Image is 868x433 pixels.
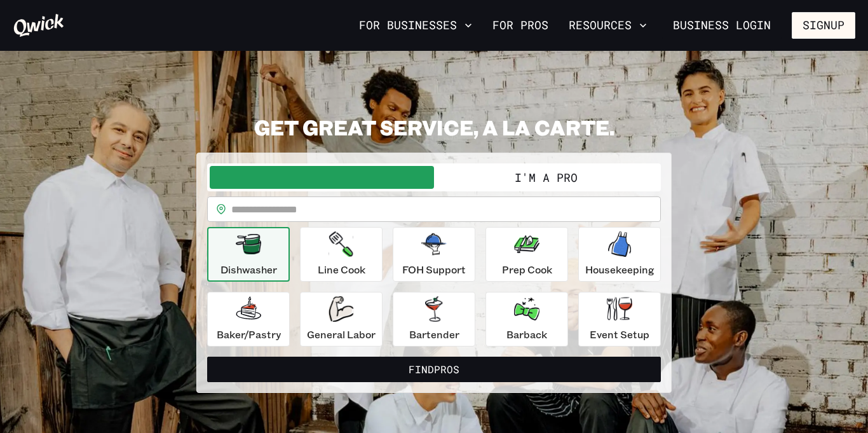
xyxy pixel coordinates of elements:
button: Bartender [393,292,475,347]
p: FOH Support [402,262,466,277]
p: Line Cook [318,262,365,277]
button: I'm a Business [210,166,434,189]
p: Housekeeping [585,262,654,277]
button: Signup [792,12,855,39]
p: Dishwasher [220,262,277,277]
p: Bartender [409,327,459,342]
button: Baker/Pastry [207,292,290,347]
p: Event Setup [590,327,649,342]
button: General Labor [300,292,383,347]
button: Resources [564,15,652,36]
button: FindPros [207,357,661,382]
p: Barback [506,327,547,342]
button: Event Setup [578,292,661,347]
a: Business Login [662,12,782,39]
button: For Businesses [354,15,477,36]
button: Line Cook [300,227,383,282]
button: Barback [485,292,568,347]
h2: GET GREAT SERVICE, A LA CARTE. [196,114,672,140]
button: I'm a Pro [434,166,658,189]
a: For Pros [487,15,553,36]
p: Baker/Pastry [217,327,281,342]
button: Dishwasher [207,227,290,282]
button: Housekeeping [578,227,661,282]
p: General Labor [307,327,376,342]
button: Prep Cook [485,227,568,282]
button: FOH Support [393,227,475,282]
p: Prep Cook [502,262,552,277]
